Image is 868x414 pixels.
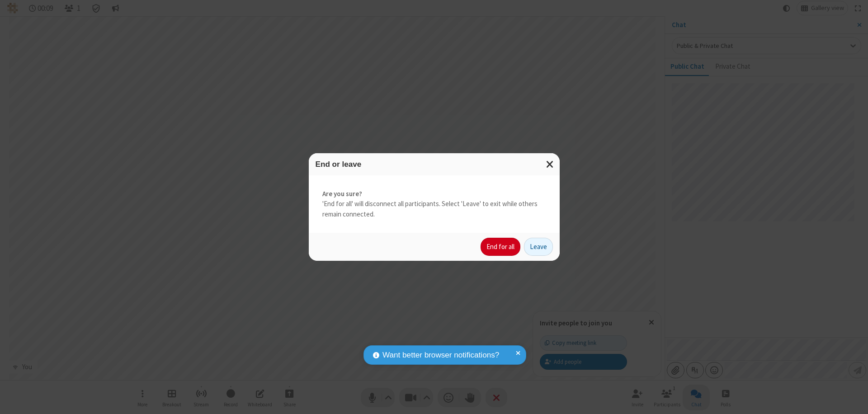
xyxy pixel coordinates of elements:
h3: End or leave [316,160,553,169]
button: Close modal [541,153,560,175]
strong: Are you sure? [322,189,546,199]
div: 'End for all' will disconnect all participants. Select 'Leave' to exit while others remain connec... [309,175,560,233]
button: Leave [524,238,553,256]
button: End for all [481,238,520,256]
span: Want better browser notifications? [382,349,499,361]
